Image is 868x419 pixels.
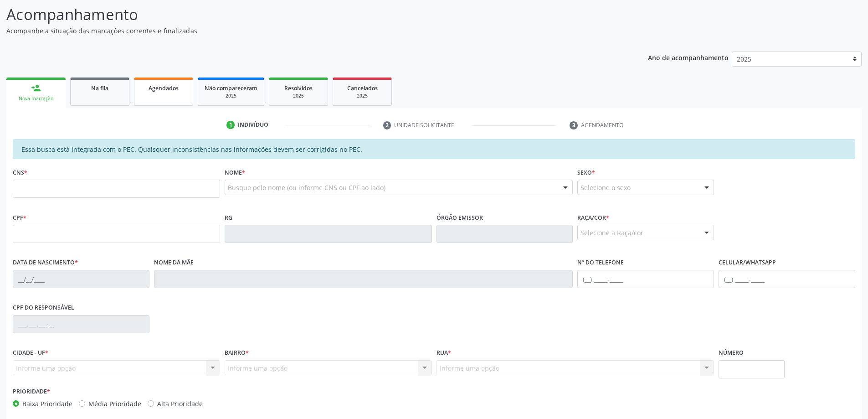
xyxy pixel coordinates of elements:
p: Ano de acompanhamento [648,52,729,63]
label: Bairro [225,346,249,360]
div: Indivíduo [238,121,268,129]
div: Nova marcação [13,95,59,102]
label: CPF [13,211,26,225]
label: Média Prioridade [88,399,141,409]
div: 2025 [276,93,321,99]
label: Nº do Telefone [577,256,624,270]
label: Nome [225,166,245,180]
span: Selecione a Raça/cor [580,228,643,238]
span: Não compareceram [205,84,257,92]
div: Essa busca está integrada com o PEC. Quaisquer inconsistências nas informações devem ser corrigid... [13,139,855,159]
div: 2025 [205,93,257,99]
label: Sexo [577,166,595,180]
label: Celular/WhatsApp [719,256,776,270]
label: Cidade - UF [13,346,48,360]
p: Acompanhe a situação das marcações correntes e finalizadas [6,26,605,36]
span: Selecione o sexo [580,183,631,192]
span: Cancelados [347,84,378,92]
label: CPF do responsável [13,301,74,315]
label: Baixa Prioridade [22,399,72,409]
span: Busque pelo nome (ou informe CNS ou CPF ao lado) [228,183,385,192]
label: Rua [437,346,451,360]
label: Alta Prioridade [157,399,203,409]
input: __/__/____ [13,270,149,288]
label: Órgão emissor [437,211,483,225]
div: 1 [226,121,235,129]
p: Acompanhamento [6,3,605,26]
span: Agendados [149,84,179,92]
input: ___.___.___-__ [13,315,149,333]
div: person_add [31,83,41,93]
input: (__) _____-_____ [577,270,714,288]
label: Raça/cor [577,211,609,225]
label: RG [225,211,232,225]
input: (__) _____-_____ [719,270,855,288]
label: Data de nascimento [13,256,78,270]
label: Nome da mãe [154,256,194,270]
div: 2025 [339,93,385,99]
span: Na fila [91,84,108,92]
label: Número [719,346,744,360]
span: Resolvidos [284,84,313,92]
label: CNS [13,166,27,180]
